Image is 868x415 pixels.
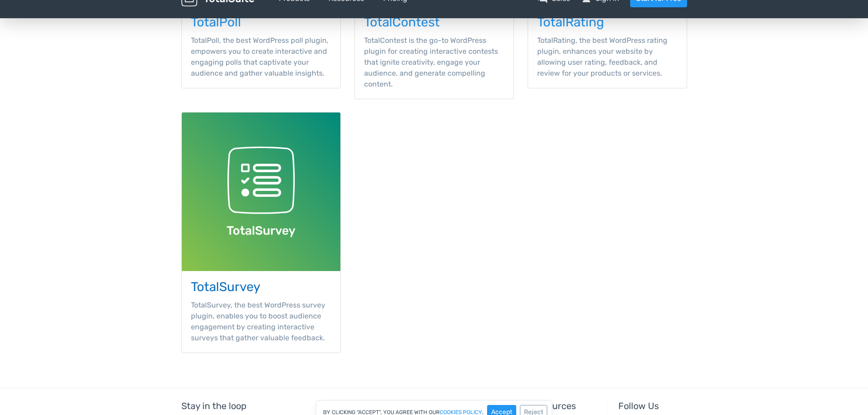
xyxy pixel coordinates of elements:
a: TotalSurvey TotalSurvey, the best WordPress survey plugin, enables you to boost audience engageme... [181,112,341,353]
h3: TotalSurvey WordPress Plugin [191,280,331,294]
h3: TotalContest WordPress Plugin [364,15,504,30]
span: TotalSurvey, the best WordPress survey plugin, enables you to boost audience engagement by creati... [191,301,325,342]
img: TotalSurvey WordPress Plugin [182,113,340,271]
h5: Stay in the loop [181,401,337,411]
a: cookies policy [440,410,482,415]
h5: Follow Us [618,401,687,411]
h3: TotalPoll WordPress Plugin [191,15,331,30]
p: TotalContest is the go-to WordPress plugin for creating interactive contests that ignite creativi... [364,35,504,90]
h3: TotalRating WordPress Plugin [537,15,678,30]
span: TotalRating, the best WordPress rating plugin, enhances your website by allowing user rating, fee... [537,36,668,77]
p: TotalPoll, the best WordPress poll plugin, empowers you to create interactive and engaging polls ... [191,35,331,79]
h5: Resources [532,401,600,411]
